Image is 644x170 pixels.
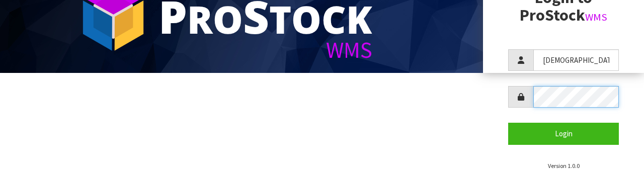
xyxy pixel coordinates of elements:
[533,49,619,71] input: Username
[585,11,607,24] small: WMS
[548,162,580,169] small: Version 1.0.0
[508,123,619,144] button: Login
[158,39,372,61] div: WMS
